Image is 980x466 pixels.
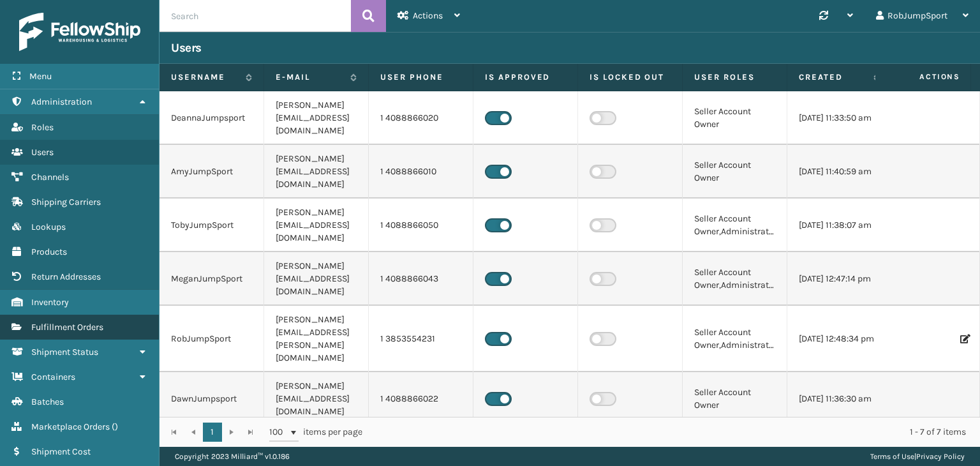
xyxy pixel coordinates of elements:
[787,91,892,145] td: [DATE] 11:33:50 am
[160,372,264,426] td: DawnJumpsport
[31,396,64,407] span: Batches
[31,322,103,333] span: Fulfillment Orders
[31,246,67,257] span: Products
[369,306,473,372] td: 1 3853554231
[31,147,54,158] span: Users
[916,452,965,461] a: Privacy Policy
[31,96,92,107] span: Administration
[31,172,69,183] span: Channels
[369,91,473,145] td: 1 4088866020
[683,91,787,145] td: Seller Account Owner
[799,71,867,83] label: Created
[683,145,787,199] td: Seller Account Owner
[31,372,75,382] span: Containers
[31,197,101,207] span: Shipping Carriers
[369,145,473,199] td: 1 4088866010
[380,71,461,83] label: User phone
[264,145,369,199] td: [PERSON_NAME][EMAIL_ADDRESS][DOMAIN_NAME]
[787,252,892,306] td: [DATE] 12:47:14 pm
[694,71,775,83] label: User Roles
[171,40,202,56] h3: Users
[787,372,892,426] td: [DATE] 11:36:30 am
[264,91,369,145] td: [PERSON_NAME][EMAIL_ADDRESS][DOMAIN_NAME]
[369,372,473,426] td: 1 4088866022
[160,199,264,252] td: TobyJumpSport
[29,71,52,82] span: Menu
[160,306,264,372] td: RobJumpSport
[870,447,965,466] div: |
[369,252,473,306] td: 1 4088866043
[787,145,892,199] td: [DATE] 11:40:59 am
[683,372,787,426] td: Seller Account Owner
[264,306,369,372] td: [PERSON_NAME][EMAIL_ADDRESS][PERSON_NAME][DOMAIN_NAME]
[276,71,344,83] label: E-mail
[31,347,98,357] span: Shipment Status
[31,446,91,457] span: Shipment Cost
[683,199,787,252] td: Seller Account Owner,Administrators
[31,421,110,432] span: Marketplace Orders
[160,145,264,199] td: AmyJumpSport
[112,421,118,432] span: ( )
[870,452,914,461] a: Terms of Use
[269,426,288,439] span: 100
[31,222,66,232] span: Lookups
[960,334,968,343] i: Edit
[264,199,369,252] td: [PERSON_NAME][EMAIL_ADDRESS][DOMAIN_NAME]
[787,306,892,372] td: [DATE] 12:48:34 pm
[683,252,787,306] td: Seller Account Owner,Administrators
[19,13,140,51] img: logo
[787,199,892,252] td: [DATE] 11:38:07 am
[269,423,362,442] span: items per page
[485,71,566,83] label: Is Approved
[683,306,787,372] td: Seller Account Owner,Administrators
[31,297,69,308] span: Inventory
[590,71,671,83] label: Is Locked Out
[160,91,264,145] td: DeannaJumpsport
[171,71,239,83] label: Username
[175,447,290,466] p: Copyright 2023 Milliard™ v 1.0.186
[203,423,222,442] a: 1
[369,199,473,252] td: 1 4088866050
[879,66,968,87] span: Actions
[31,122,54,133] span: Roles
[380,426,966,439] div: 1 - 7 of 7 items
[31,271,101,282] span: Return Addresses
[160,252,264,306] td: MeganJumpSport
[413,10,443,21] span: Actions
[264,372,369,426] td: [PERSON_NAME][EMAIL_ADDRESS][DOMAIN_NAME]
[264,252,369,306] td: [PERSON_NAME][EMAIL_ADDRESS][DOMAIN_NAME]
